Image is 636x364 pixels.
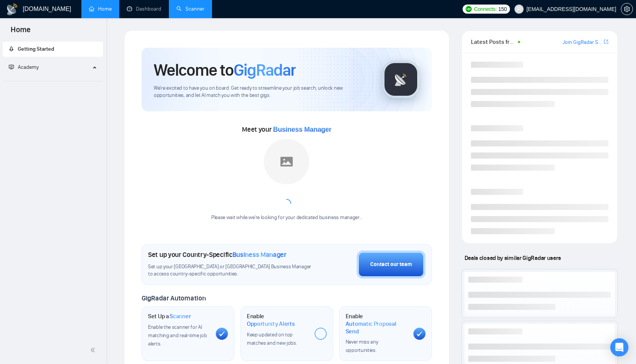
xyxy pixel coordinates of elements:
[242,125,331,134] span: Meet your
[498,5,507,13] span: 150
[127,6,161,12] a: dashboardDashboard
[247,331,297,346] span: Keep updated on top matches and new jobs.
[346,313,407,335] h1: Enable
[148,263,315,278] span: Set up your [GEOGRAPHIC_DATA] or [GEOGRAPHIC_DATA] Business Manager to access country-specific op...
[18,46,54,52] span: Getting Started
[346,320,407,335] span: Automatic Proposal Send
[207,214,367,221] div: Please wait while we're looking for your dedicated business manager...
[621,6,633,12] a: setting
[281,198,292,209] span: loading
[461,251,564,264] span: Deals closed by similar GigRadar users
[18,64,39,70] span: Academy
[176,6,204,12] a: searchScanner
[154,85,370,99] span: We're excited to have you on board. Get ready to streamline your job search, unlock new opportuni...
[142,294,206,302] span: GigRadar Automation
[370,260,412,269] div: Contact our team
[610,338,628,356] div: Open Intercom Messenger
[3,78,103,83] li: Academy Homepage
[357,250,426,278] button: Contact our team
[148,324,207,347] span: Enable the scanner for AI matching and real-time job alerts.
[232,250,287,259] span: Business Manager
[9,46,14,51] span: rocket
[3,42,103,57] li: Getting Started
[516,6,522,12] span: user
[247,320,295,328] span: Opportunity Alerts
[474,5,497,13] span: Connects:
[563,38,602,47] a: Join GigRadar Slack Community
[170,313,191,320] span: Scanner
[273,126,331,133] span: Business Manager
[5,24,37,40] span: Home
[89,6,112,12] a: homeHome
[346,339,378,353] span: Never miss any opportunities.
[621,3,633,15] button: setting
[148,313,191,320] h1: Set Up a
[148,250,287,259] h1: Set up your Country-Specific
[264,139,309,184] img: placeholder.png
[6,3,18,16] img: logo
[471,37,516,47] span: Latest Posts from the GigRadar Community
[466,6,472,12] img: upwork-logo.png
[9,64,14,70] span: fund-projection-screen
[247,313,309,327] h1: Enable
[234,60,296,80] span: GigRadar
[604,39,608,45] span: export
[9,64,39,70] span: Academy
[154,60,296,80] h1: Welcome to
[604,38,608,45] a: export
[382,61,420,98] img: gigradar-logo.png
[90,346,98,354] span: double-left
[621,6,633,12] span: setting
